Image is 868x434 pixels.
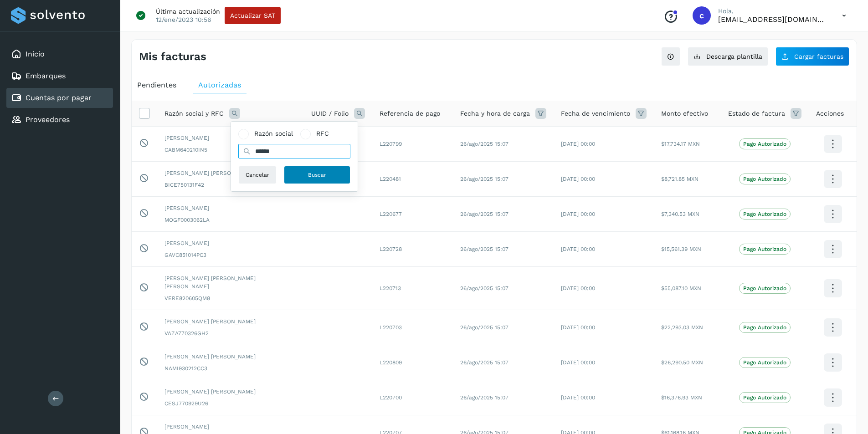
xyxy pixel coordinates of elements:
[728,109,785,118] span: Estado de factura
[743,176,786,182] p: Pago Autorizado
[743,324,786,331] p: Pago Autorizado
[661,359,703,366] span: $26,290.50 MXN
[794,53,843,60] span: Cargar facturas
[561,109,630,118] span: Fecha de vencimiento
[164,134,297,142] span: [PERSON_NAME]
[460,211,508,217] span: 26/ago/2025 15:07
[164,399,297,408] span: CESJ770929U26
[6,110,113,130] div: Proveedores
[156,15,211,24] p: 12/ene/2023 10:56
[688,47,768,66] button: Descarga plantilla
[380,285,401,291] span: L220713
[561,141,595,147] span: [DATE] 00:00
[26,50,45,58] a: Inicio
[164,251,297,259] span: GAVC851014PC3
[164,423,297,431] span: [PERSON_NAME]
[776,47,849,66] button: Cargar facturas
[6,88,113,108] div: Cuentas por pagar
[164,181,297,189] span: BICE750131F42
[460,176,508,182] span: 26/ago/2025 15:07
[164,109,224,118] span: Razón social y RFC
[311,109,349,118] span: UUID / Folio
[380,176,401,182] span: L220481
[460,246,508,252] span: 26/ago/2025 15:07
[380,246,402,252] span: L220728
[164,364,297,373] span: NAMI930212CC3
[225,7,281,24] button: Actualizar SAT
[380,211,402,217] span: L220677
[718,7,827,15] p: Hola,
[26,115,70,124] a: Proveedores
[380,109,440,118] span: Referencia de pago
[26,71,66,80] a: Embarques
[6,44,113,64] div: Inicio
[460,359,508,366] span: 26/ago/2025 15:07
[6,66,113,86] div: Embarques
[661,141,700,147] span: $17,734.17 MXN
[706,53,762,60] span: Descarga plantilla
[380,394,402,401] span: L220700
[460,394,508,401] span: 26/ago/2025 15:07
[661,211,699,217] span: $7,340.53 MXN
[661,324,703,331] span: $22,293.03 MXN
[137,81,176,89] span: Pendientes
[380,359,402,366] span: L220809
[743,285,786,291] p: Pago Autorizado
[460,324,508,331] span: 26/ago/2025 15:07
[661,109,708,118] span: Monto efectivo
[561,246,595,252] span: [DATE] 00:00
[743,246,786,252] p: Pago Autorizado
[661,246,701,252] span: $15,561.39 MXN
[743,359,786,366] p: Pago Autorizado
[164,216,297,224] span: MOGF0003062LA
[164,294,297,302] span: VERE820605QM8
[561,394,595,401] span: [DATE] 00:00
[164,204,297,212] span: [PERSON_NAME]
[561,211,595,217] span: [DATE] 00:00
[561,285,595,291] span: [DATE] 00:00
[743,394,786,401] p: Pago Autorizado
[164,352,297,361] span: [PERSON_NAME] [PERSON_NAME]
[661,176,699,182] span: $8,721.85 MXN
[380,324,402,331] span: L220703
[661,285,701,291] span: $55,087.10 MXN
[164,146,297,154] span: CABM640210IN5
[743,211,786,217] p: Pago Autorizado
[460,109,530,118] span: Fecha y hora de carga
[661,394,702,401] span: $16,376.93 MXN
[743,141,786,147] p: Pago Autorizado
[156,7,220,15] p: Última actualización
[164,317,297,326] span: [PERSON_NAME] [PERSON_NAME]
[460,141,508,147] span: 26/ago/2025 15:07
[164,388,297,396] span: [PERSON_NAME] [PERSON_NAME]
[561,359,595,366] span: [DATE] 00:00
[816,109,844,118] span: Acciones
[164,239,297,247] span: [PERSON_NAME]
[164,329,297,337] span: VAZA770326GH2
[561,176,595,182] span: [DATE] 00:00
[139,50,206,63] h4: Mis facturas
[380,141,402,147] span: L220799
[198,81,241,89] span: Autorizadas
[26,93,92,102] a: Cuentas por pagar
[718,15,827,24] p: contabilidad5@easo.com
[230,12,275,19] span: Actualizar SAT
[561,324,595,331] span: [DATE] 00:00
[164,274,297,291] span: [PERSON_NAME] [PERSON_NAME] [PERSON_NAME]
[164,169,297,177] span: [PERSON_NAME] [PERSON_NAME]
[460,285,508,291] span: 26/ago/2025 15:07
